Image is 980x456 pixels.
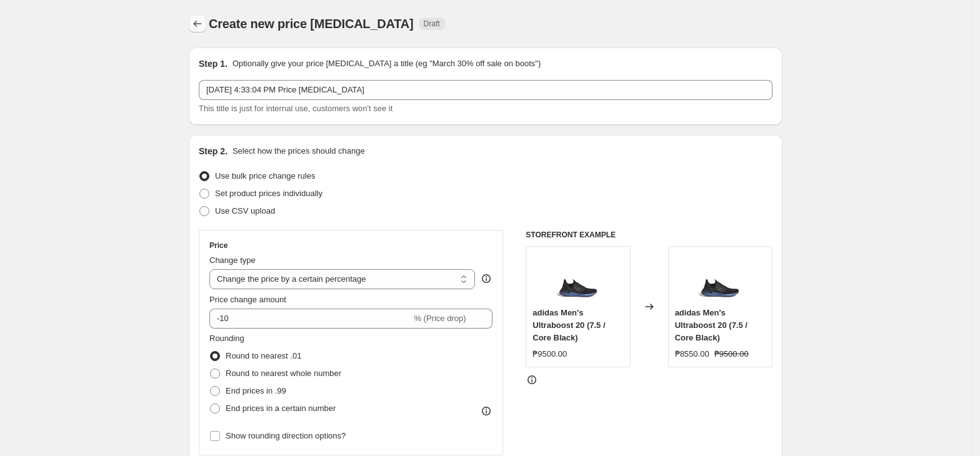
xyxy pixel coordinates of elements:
span: Price change amount [209,295,286,304]
button: Price change jobs [189,15,206,32]
span: Round to nearest whole number [226,369,341,378]
input: -15 [209,309,411,329]
span: End prices in a certain number [226,404,336,413]
span: adidas Men's Ultraboost 20 (7.5 / Core Black) [675,308,747,342]
span: End prices in .99 [226,386,286,395]
div: ₱8550.00 [675,348,709,360]
div: ₱9500.00 [532,348,567,360]
h3: Price [209,240,227,250]
span: Draft [424,19,440,29]
img: EG1341_ADIDAS_ULTRABOOST_20_AA_80x.jpg [553,253,603,303]
p: Select how the prices should change [232,145,365,157]
span: Show rounding direction options? [226,431,346,440]
span: Rounding [209,334,244,343]
img: EG1341_ADIDAS_ULTRABOOST_20_AA_80x.jpg [695,253,745,303]
span: Use bulk price change rules [215,171,315,181]
h6: STOREFRONT EXAMPLE [526,230,772,240]
span: Use CSV upload [215,206,275,216]
span: Create new price [MEDICAL_DATA] [209,17,414,31]
strike: ₱9500.00 [714,348,749,360]
input: 30% off holiday sale [199,80,772,100]
span: Set product prices individually [215,189,322,198]
h2: Step 1. [199,57,227,70]
div: help [480,272,492,285]
span: Round to nearest .01 [226,351,301,360]
span: % (Price drop) [414,314,466,323]
span: adidas Men's Ultraboost 20 (7.5 / Core Black) [532,308,605,342]
p: Optionally give your price [MEDICAL_DATA] a title (eg "March 30% off sale on boots") [232,57,541,70]
span: Change type [209,255,256,265]
span: This title is just for internal use, customers won't see it [199,104,392,113]
h2: Step 2. [199,145,227,157]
